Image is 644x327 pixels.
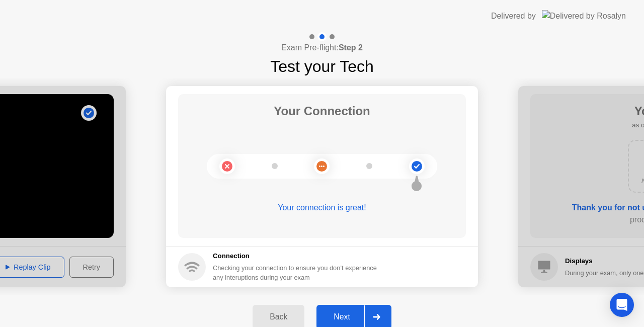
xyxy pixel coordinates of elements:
[178,202,466,214] div: Your connection is great!
[281,42,363,54] h4: Exam Pre-flight:
[270,54,374,78] h1: Test your Tech
[542,10,626,22] img: Delivered by Rosalyn
[491,10,536,22] div: Delivered by
[610,293,634,317] div: Open Intercom Messenger
[256,312,301,321] div: Back
[213,251,383,261] h5: Connection
[319,312,364,321] div: Next
[274,102,370,120] h1: Your Connection
[213,263,383,282] div: Checking your connection to ensure you don’t experience any interuptions during your exam
[339,43,363,52] b: Step 2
